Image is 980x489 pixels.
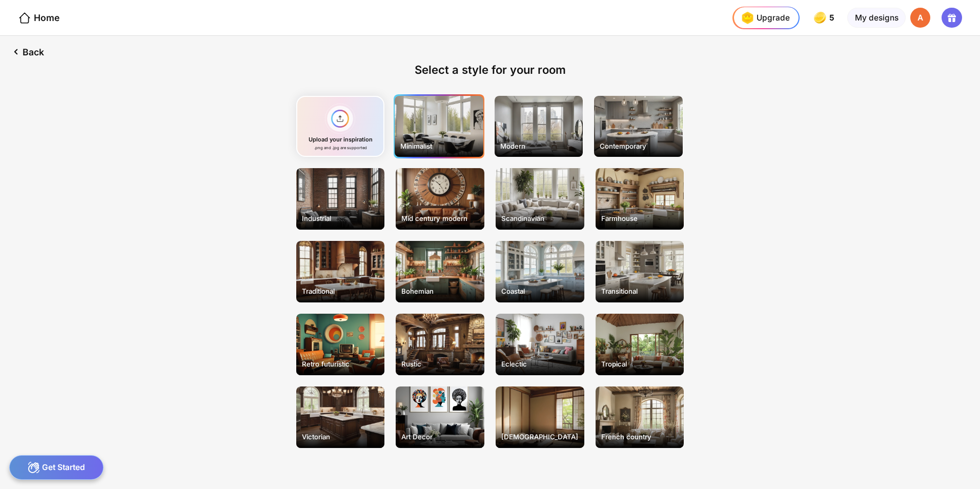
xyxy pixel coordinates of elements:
div: Farmhouse [597,210,683,228]
div: Victorian [297,428,383,445]
div: Home [18,11,59,25]
div: Contemporary [596,137,682,155]
div: French country [597,428,683,445]
div: A [910,8,931,28]
div: Industrial [297,210,383,228]
div: My designs [847,8,905,28]
div: Upgrade [738,9,789,27]
div: Retro futuristic [297,355,383,373]
div: Mid century modern [397,210,483,228]
div: Coastal [497,283,583,300]
div: Minimalist [396,137,482,155]
div: Scandinavian [497,210,583,228]
div: Select a style for your room [415,63,566,76]
div: Art Decor [397,428,483,445]
div: [DEMOGRAPHIC_DATA] [497,428,583,445]
div: Modern [496,137,582,155]
div: Traditional [297,283,383,300]
span: 5 [829,13,836,23]
div: Rustic [397,355,483,373]
div: Eclectic [497,355,583,373]
div: Bohemian [397,283,483,300]
div: Transitional [597,283,683,300]
div: Tropical [597,355,683,373]
div: Get Started [9,455,104,480]
img: upgrade-nav-btn-icon.gif [738,9,756,27]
